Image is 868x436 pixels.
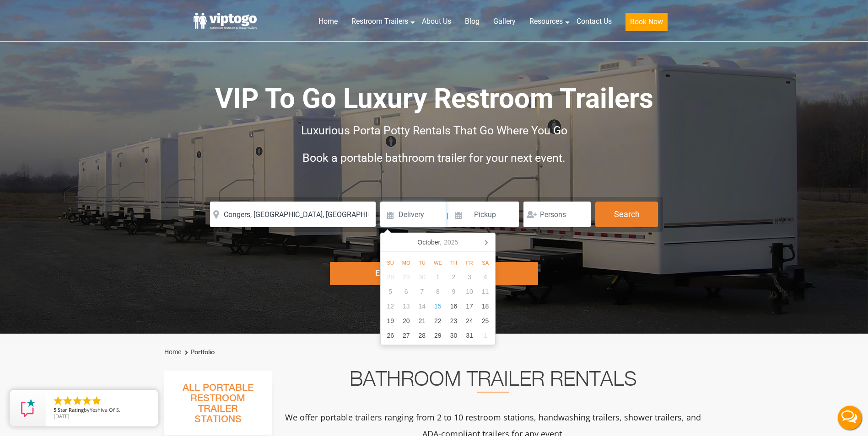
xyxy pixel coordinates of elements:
span: Star Rating [58,406,84,413]
a: Home [312,11,345,32]
div: 5 [383,284,399,299]
div: 27 [398,328,414,343]
a: About Us [415,11,458,32]
span: Yeshiva Of S. [90,406,120,413]
button: Book Now [625,13,668,31]
a: Book Now [619,11,674,37]
div: 23 [446,314,462,328]
div: 1 [477,328,493,343]
span: Luxurious Porta Potty Rentals That Go Where You Go [301,124,567,137]
div: Mo [398,257,414,268]
a: Gallery [486,11,523,32]
span: Book a portable bathroom trailer for your next event. [302,151,566,165]
div: 20 [398,314,414,328]
input: Pickup [450,202,519,227]
div: 17 [462,299,478,314]
span: | [447,202,448,231]
div: 12 [383,299,399,314]
div: Fr [462,257,478,268]
a: Blog [458,11,486,32]
a: Contact Us [570,11,619,32]
input: Where do you need your restroom? [210,202,376,227]
div: 13 [398,299,414,314]
div: We [430,257,446,268]
div: 31 [462,328,478,343]
div: 26 [383,328,399,343]
div: 29 [398,270,414,284]
i: 2025 [444,237,458,248]
a: Home [164,348,181,356]
div: Explore Restroom Trailers [330,262,538,285]
div: 28 [383,270,399,284]
li:  [62,395,73,406]
li:  [53,395,64,406]
span: VIP To Go Luxury Restroom Trailers [215,82,653,115]
div: 18 [477,299,493,314]
a: Resources [523,11,570,32]
li:  [81,395,92,406]
div: 24 [462,314,478,328]
a: Restroom Trailers [345,11,415,32]
img: Review Rating [19,399,37,417]
li:  [72,395,83,406]
div: 25 [477,314,493,328]
li:  [91,395,102,406]
div: 6 [398,284,414,299]
div: 11 [477,284,493,299]
div: 29 [430,328,446,343]
span: by [54,407,151,414]
div: Su [383,257,399,268]
input: Delivery [380,202,446,227]
button: Live Chat [831,399,868,436]
div: 9 [446,284,462,299]
span: 5 [54,406,56,413]
button: Search [595,202,658,227]
div: 28 [414,328,430,343]
input: Persons [523,202,591,227]
div: 30 [446,328,462,343]
div: 22 [430,314,446,328]
div: 15 [430,299,446,314]
div: 16 [446,299,462,314]
div: 8 [430,284,446,299]
div: 7 [414,284,430,299]
div: 30 [414,270,430,284]
div: 19 [383,314,399,328]
div: 14 [414,299,430,314]
h2: Bathroom Trailer Rentals [284,371,702,393]
div: 3 [462,270,478,284]
div: 10 [462,284,478,299]
div: Sa [477,257,493,268]
span: [DATE] [54,413,70,420]
li: Portfolio [183,347,215,358]
div: 4 [477,270,493,284]
h3: All Portable Restroom Trailer Stations [164,380,272,435]
div: Tu [414,257,430,268]
div: 2 [446,270,462,284]
div: Th [446,257,462,268]
div: October, [414,235,462,250]
div: 21 [414,314,430,328]
div: 1 [430,270,446,284]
